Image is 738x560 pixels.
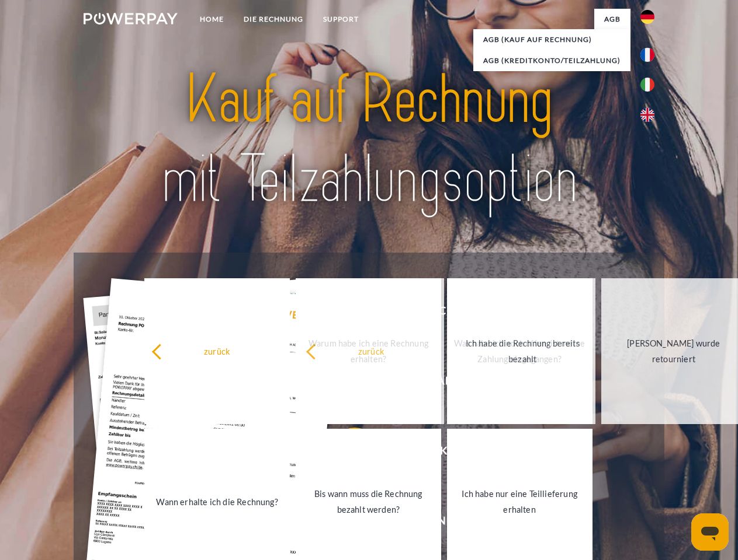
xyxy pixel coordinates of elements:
div: Ich habe nur eine Teillieferung erhalten [454,486,585,517]
img: en [640,108,654,122]
a: DIE RECHNUNG [234,9,313,30]
img: de [640,10,654,24]
a: AGB (Kreditkonto/Teilzahlung) [473,50,630,71]
img: title-powerpay_de.svg [112,56,626,223]
iframe: Schaltfläche zum Öffnen des Messaging-Fensters [691,513,729,551]
img: logo-powerpay-white.svg [84,13,178,24]
img: it [640,78,654,92]
img: fr [640,48,654,62]
div: Bis wann muss die Rechnung bezahlt werden? [303,486,434,517]
div: zurück [151,343,283,359]
a: AGB (Kauf auf Rechnung) [473,29,630,50]
a: agb [594,9,630,30]
a: SUPPORT [313,9,369,30]
div: Wann erhalte ich die Rechnung? [151,494,283,509]
a: Home [190,9,234,30]
div: Ich habe die Rechnung bereits bezahlt [457,335,588,367]
div: zurück [306,343,437,359]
